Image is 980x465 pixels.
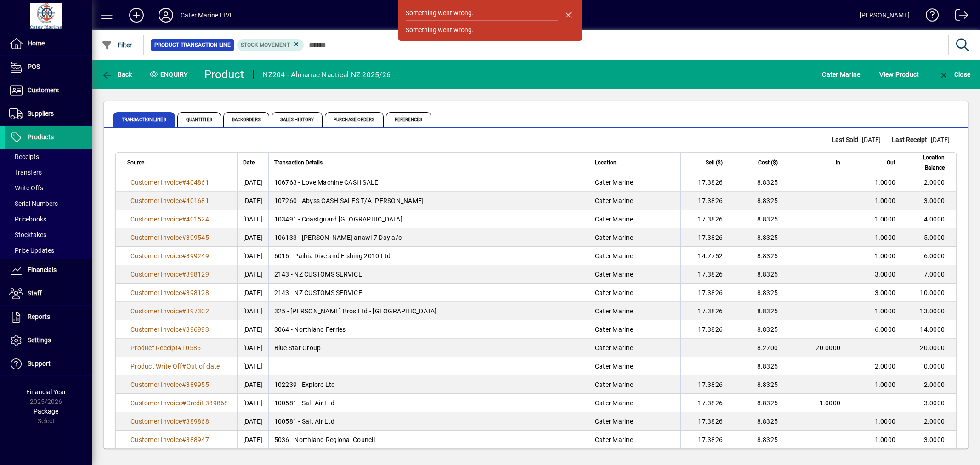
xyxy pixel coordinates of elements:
td: 8.8325 [736,412,791,431]
td: 2.0000 [901,173,956,192]
span: Transfers [9,169,42,176]
span: Support [28,360,51,367]
td: 3.0000 [901,431,956,449]
span: # [182,252,186,260]
span: Cater Marine [595,307,633,315]
span: Purchase Orders [325,112,384,127]
div: Cost ($) [742,158,786,168]
span: Cater Marine [595,399,633,407]
span: Cater Marine [595,234,633,241]
td: [DATE] [237,339,268,357]
a: Write Offs [5,180,92,196]
span: Date [243,158,255,168]
span: In [836,158,840,168]
span: 1.0000 [875,418,896,425]
span: Cater Marine [595,436,633,443]
span: Quantities [177,112,221,127]
a: Transfers [5,164,92,180]
span: # [182,289,186,296]
td: 8.8325 [736,228,791,247]
td: 8.8325 [736,210,791,228]
span: Customer Invoice [130,436,182,443]
td: 6016 - Paihia Dive and Fishing 2010 Ltd [268,247,589,265]
span: Staff [28,289,42,297]
span: 1.0000 [875,215,896,223]
a: Customer Invoice#399249 [127,251,212,261]
button: Add [122,7,151,23]
a: Serial Numbers [5,196,92,211]
td: 8.8325 [736,192,791,210]
app-page-header-button: Close enquiry [929,66,980,83]
a: Customer Invoice#398128 [127,288,212,298]
td: 106133 - [PERSON_NAME] anawl 7 Day a/c [268,228,589,247]
span: Backorders [223,112,269,127]
span: Home [28,40,45,47]
a: Customers [5,79,92,102]
span: Customer Invoice [130,215,182,223]
a: Customer Invoice#398129 [127,269,212,279]
span: Settings [28,336,51,344]
td: 3.0000 [901,394,956,412]
span: # [182,271,186,278]
span: Customers [28,86,59,94]
span: Transaction Details [274,158,323,168]
button: Filter [99,37,135,53]
button: Close [936,66,973,83]
span: 1.0000 [875,381,896,388]
td: [DATE] [237,265,268,284]
span: Cater Marine [595,252,633,260]
td: 8.8325 [736,284,791,302]
a: Price Updates [5,243,92,258]
mat-chip: Product Transaction Type: Stock movement [237,39,304,51]
span: Filter [102,41,132,49]
td: 2143 - NZ CUSTOMS SERVICE [268,265,589,284]
div: Enquiry [142,67,198,82]
a: Staff [5,282,92,305]
span: Source [127,158,144,168]
span: Out of date [187,363,220,370]
td: 4.0000 [901,210,956,228]
a: Receipts [5,149,92,164]
span: 398129 [186,271,209,278]
span: View Product [879,67,919,82]
div: Source [127,158,232,168]
span: [DATE] [931,136,950,143]
span: Customer Invoice [130,197,182,204]
td: 100581 - Salt Air Ltd [268,394,589,412]
span: 389955 [186,381,209,388]
span: Price Updates [9,247,54,254]
span: 401524 [186,215,209,223]
td: 17.3826 [680,192,736,210]
span: Customer Invoice [130,381,182,388]
span: Product Write Off [130,363,182,370]
span: 1.0000 [875,252,896,260]
span: Sales History [272,112,323,127]
td: 106763 - Love Machine CASH SALE [268,173,589,192]
a: POS [5,56,92,79]
span: 3.0000 [875,271,896,278]
app-page-header-button: Back [92,66,142,83]
span: Customer Invoice [130,399,182,407]
span: Cater Marine [595,326,633,333]
span: Last Receipt [892,135,931,145]
td: [DATE] [237,394,268,412]
span: Serial Numbers [9,200,58,207]
td: 0.0000 [901,357,956,375]
td: [DATE] [237,302,268,320]
td: 17.3826 [680,173,736,192]
span: Close [938,71,970,78]
div: Location [595,158,675,168]
td: 14.0000 [901,320,956,339]
td: 8.8325 [736,265,791,284]
span: Credit 389868 [186,399,228,407]
span: Financials [28,266,57,273]
span: 1.0000 [820,399,841,407]
span: # [182,197,186,204]
td: 7.0000 [901,265,956,284]
span: Last Sold [832,135,862,145]
td: 8.8325 [736,431,791,449]
td: 17.3826 [680,284,736,302]
span: 20.0000 [816,344,840,352]
td: [DATE] [237,320,268,339]
span: Cater Marine [595,418,633,425]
